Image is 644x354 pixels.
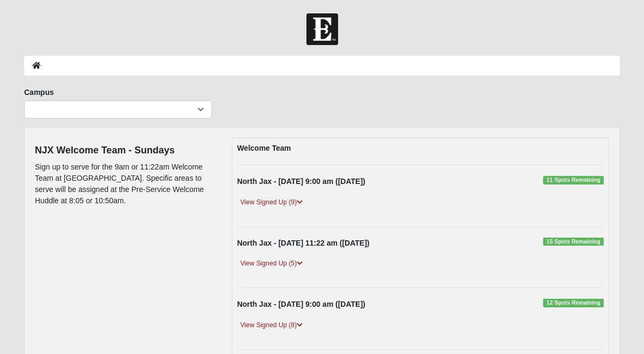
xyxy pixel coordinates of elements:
[237,239,370,247] strong: North Jax - [DATE] 11:22 am ([DATE])
[543,238,604,246] span: 15 Spots Remaining
[237,197,306,208] a: View Signed Up (9)
[237,144,291,152] strong: Welcome Team
[237,300,365,308] strong: North Jax - [DATE] 9:00 am ([DATE])
[24,87,54,98] label: Campus
[237,258,306,269] a: View Signed Up (5)
[237,177,365,186] strong: North Jax - [DATE] 9:00 am ([DATE])
[306,13,338,45] img: Church of Eleven22 Logo
[35,145,216,157] h4: NJX Welcome Team - Sundays
[35,161,216,206] p: Sign up to serve for the 9am or 11:22am Welcome Team at [GEOGRAPHIC_DATA]. Specific areas to serv...
[543,176,604,185] span: 11 Spots Remaining
[543,299,604,307] span: 12 Spots Remaining
[237,320,306,331] a: View Signed Up (8)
